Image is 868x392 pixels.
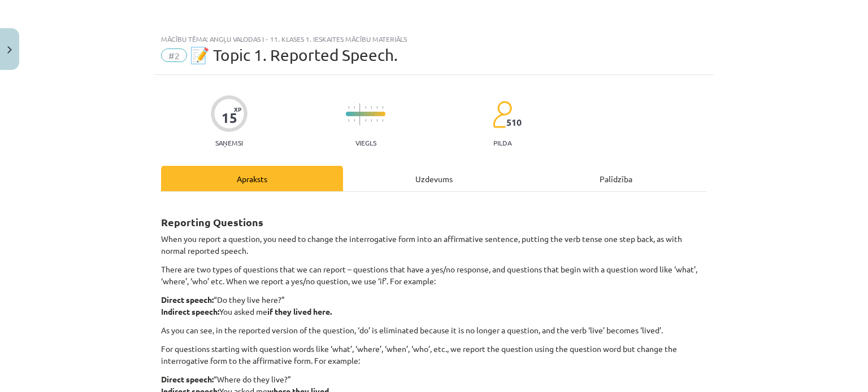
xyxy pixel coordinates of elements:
[354,119,355,122] img: icon-short-line-57e1e144782c952c97e751825c79c345078a6d821885a25fce030b3d8c18986b.svg
[161,324,707,336] p: As you can see, in the reported version of the question, ‘do’ is eliminated because it is no long...
[365,119,366,122] img: icon-short-line-57e1e144782c952c97e751825c79c345078a6d821885a25fce030b3d8c18986b.svg
[382,119,383,122] img: icon-short-line-57e1e144782c952c97e751825c79c345078a6d821885a25fce030b3d8c18986b.svg
[190,46,398,64] span: 📝 Topic 1. Reported Speech.
[267,306,332,316] strong: if they lived here.
[365,106,366,109] img: icon-short-line-57e1e144782c952c97e751825c79c345078a6d821885a25fce030b3d8c18986b.svg
[161,166,343,191] div: Apraksts
[348,119,349,122] img: icon-short-line-57e1e144782c952c97e751825c79c345078a6d821885a25fce030b3d8c18986b.svg
[506,117,522,127] span: 510
[161,215,263,228] strong: Reporting Questions
[354,106,355,109] img: icon-short-line-57e1e144782c952c97e751825c79c345078a6d821885a25fce030b3d8c18986b.svg
[161,263,707,287] p: There are two types of questions that we can report – questions that have a yes/no response, and ...
[371,119,372,122] img: icon-short-line-57e1e144782c952c97e751825c79c345078a6d821885a25fce030b3d8c18986b.svg
[493,139,511,147] p: pilda
[234,106,241,112] span: XP
[355,139,376,147] p: Viegls
[161,306,219,316] strong: Indirect speech:
[371,106,372,109] img: icon-short-line-57e1e144782c952c97e751825c79c345078a6d821885a25fce030b3d8c18986b.svg
[525,166,707,191] div: Palīdzība
[348,106,349,109] img: icon-short-line-57e1e144782c952c97e751825c79c345078a6d821885a25fce030b3d8c18986b.svg
[161,343,707,367] p: For questions starting with question words like ‘what’, ‘where’, ‘when’, ‘who’, etc., we report t...
[343,166,525,191] div: Uzdevums
[382,106,383,109] img: icon-short-line-57e1e144782c952c97e751825c79c345078a6d821885a25fce030b3d8c18986b.svg
[161,294,214,305] strong: Direct speech:
[161,374,214,384] strong: Direct speech:
[222,110,237,126] div: 15
[161,35,707,43] div: Mācību tēma: Angļu valodas i - 11. klases 1. ieskaites mācību materiāls
[376,119,377,122] img: icon-short-line-57e1e144782c952c97e751825c79c345078a6d821885a25fce030b3d8c18986b.svg
[211,139,248,147] p: Saņemsi
[161,233,707,257] p: When you report a question, you need to change the interrogative form into an affirmative sentenc...
[376,106,377,109] img: icon-short-line-57e1e144782c952c97e751825c79c345078a6d821885a25fce030b3d8c18986b.svg
[359,103,361,125] img: icon-long-line-d9ea69661e0d244f92f715978eff75569469978d946b2353a9bb055b3ed8787d.svg
[492,100,512,129] img: students-c634bb4e5e11cddfef0936a35e636f08e4e9abd3cc4e673bd6f9a4125e45ecb1.svg
[7,46,12,54] img: icon-close-lesson-0947bae3869378f0d4975bcd49f059093ad1ed9edebbc8119c70593378902aed.svg
[161,294,707,318] p: “Do they live here?” You asked me
[161,49,187,62] span: #2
